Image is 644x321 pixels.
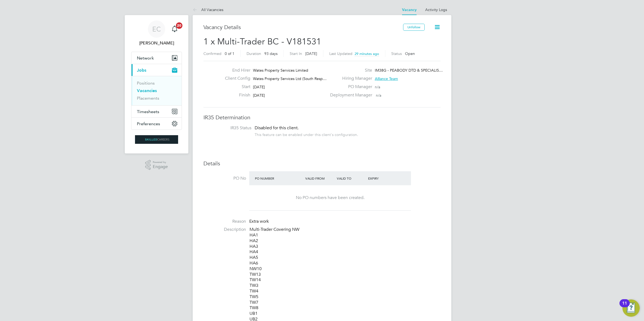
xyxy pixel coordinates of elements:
div: 11 [622,303,627,310]
img: skilledcareers-logo-retina.png [135,135,178,144]
label: Site [327,68,372,73]
span: Open [405,51,415,56]
label: PO Manager [327,84,372,90]
span: Wates Property Services Limited [253,68,308,73]
span: Ernie Crowe [131,40,182,46]
h3: IR35 Determination [203,114,441,121]
span: [DATE] [253,85,265,89]
button: Open Resource Center, 11 new notifications [622,299,640,317]
span: 29 minutes ago [355,51,379,56]
a: Positions [137,81,155,86]
span: Preferences [137,121,160,126]
span: Network [137,55,154,61]
span: 1 x Multi-Trader BC - V181531 [203,36,321,47]
span: EC [152,26,161,33]
a: All Vacancies [193,7,223,12]
span: 20 [176,22,182,29]
span: Wates Property Services Ltd (South Resp… [253,76,327,81]
button: Jobs [131,64,182,76]
span: Disabled for this client. [255,125,299,131]
span: Jobs [137,68,146,73]
span: IM38G - PEABODY DTD & SPECIALIS… [375,68,443,73]
label: IR35 Status [209,125,251,131]
button: Network [131,52,182,64]
span: Powered by [153,160,168,165]
label: End Hirer [221,68,250,73]
label: Hiring Manager [327,76,372,81]
span: [DATE] [305,51,317,56]
span: Engage [153,165,168,169]
div: Valid From [304,173,335,183]
a: Vacancy [402,8,417,12]
span: 0 of 1 [225,51,234,56]
span: Extra work [249,219,269,224]
span: Timesheets [137,109,159,114]
label: Duration [247,51,261,56]
a: Activity Logs [425,7,447,12]
div: PO Number [254,173,304,183]
span: n/a [375,85,380,89]
a: Vacancies [137,88,157,93]
h3: Vacancy Details [203,24,403,31]
span: n/a [376,93,381,98]
label: Finish [221,92,250,98]
a: Placements [137,96,159,101]
h3: Details [203,160,441,167]
span: 93 days [264,51,278,56]
a: 20 [169,20,180,38]
a: EC[PERSON_NAME] [131,20,182,46]
label: Description [203,227,246,232]
label: Deployment Manager [327,92,372,98]
nav: Main navigation [125,15,188,153]
span: [DATE] [253,93,265,98]
div: No PO numbers have been created. [255,195,406,201]
button: Preferences [131,118,182,130]
label: Status [391,51,402,56]
button: Timesheets [131,106,182,117]
a: Go to home page [131,135,182,144]
div: Expiry [367,173,398,183]
div: This feature can be enabled under this client's configuration. [255,131,358,137]
div: Jobs [131,76,182,105]
label: Last Updated [329,51,352,56]
label: Reason [203,219,246,224]
label: Start In [290,51,302,56]
label: Confirmed [203,51,221,56]
label: Start [221,84,250,90]
a: Powered byEngage [145,160,168,170]
button: Unfollow [403,24,425,31]
div: Valid To [335,173,367,183]
label: PO No [203,176,246,181]
label: Client Config [221,76,250,81]
span: Alliance Team [375,76,398,81]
